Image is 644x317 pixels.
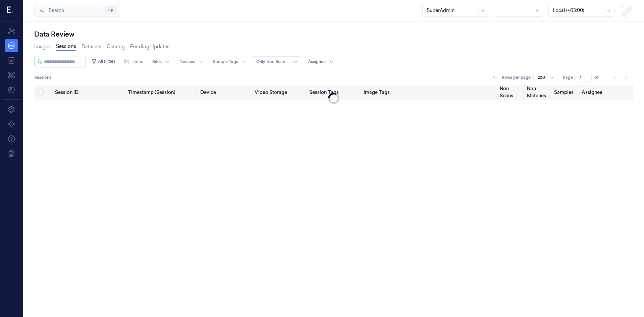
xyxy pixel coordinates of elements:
[131,59,143,65] span: Dates
[46,7,64,14] span: Search
[130,43,169,50] a: Pending Updates
[34,5,120,17] button: Search⌘K
[524,85,551,100] th: Non Matches
[37,89,44,96] button: Select all
[89,56,118,67] button: All Filters
[107,43,125,50] a: Catalog
[125,85,198,100] th: Timestamp (Session)
[551,85,579,100] th: Samples
[610,73,631,82] nav: pagination
[361,85,497,100] th: Image Tags
[52,85,125,100] th: Session ID
[34,74,51,81] span: Sessions
[121,56,146,67] button: Dates
[56,43,76,51] a: Sessions
[579,85,633,100] th: Assignee
[252,85,306,100] th: Video Storage
[198,85,252,100] th: Device
[594,74,605,81] span: of
[502,74,531,81] p: Rows per page
[34,30,633,39] div: Data Review
[307,85,361,100] th: Session Tags
[497,85,524,100] th: Non Scans
[563,74,573,81] span: Page
[34,43,51,50] a: Images
[82,43,101,50] a: Datasets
